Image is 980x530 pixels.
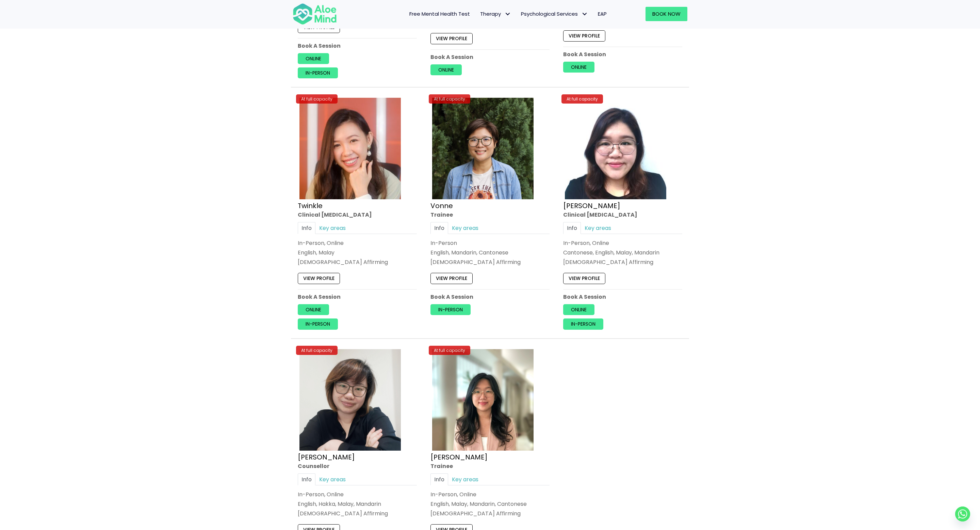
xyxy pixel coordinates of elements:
[298,500,417,508] p: English, Hakka, Malay, Mandarin
[563,318,603,329] a: In-person
[430,452,488,462] a: [PERSON_NAME]
[430,33,473,44] a: View profile
[299,98,401,199] img: twinkle_cropped-300×300
[346,7,612,21] nav: Menu
[563,50,682,58] p: Book A Session
[430,304,471,315] a: In-person
[432,349,534,451] img: Zi Xuan Trainee Aloe Mind
[430,293,550,301] p: Book A Session
[503,9,512,19] span: Therapy: submenu
[563,258,682,266] div: [DEMOGRAPHIC_DATA] Affirming
[598,10,607,17] span: EAP
[448,222,482,234] a: Key areas
[296,346,338,355] div: At full capacity
[298,273,340,284] a: View profile
[448,473,482,485] a: Key areas
[593,7,612,21] a: EAP
[299,349,401,451] img: Yvonne crop Aloe Mind
[298,452,355,462] a: [PERSON_NAME]
[409,10,470,17] span: Free Mental Health Test
[298,22,340,33] a: View profile
[563,222,581,234] a: Info
[293,3,337,25] img: Aloe mind Logo
[404,7,475,21] a: Free Mental Health Test
[563,273,605,284] a: View profile
[298,258,417,266] div: [DEMOGRAPHIC_DATA] Affirming
[298,510,417,517] div: [DEMOGRAPHIC_DATA] Affirming
[430,510,550,517] div: [DEMOGRAPHIC_DATA] Affirming
[430,53,550,61] p: Book A Session
[298,239,417,247] div: In-Person, Online
[430,211,550,219] div: Trainee
[480,10,511,17] span: Therapy
[298,473,315,485] a: Info
[563,239,682,247] div: In-Person, Online
[298,462,417,470] div: Counsellor
[430,273,473,284] a: View profile
[563,293,682,301] p: Book A Session
[475,7,516,21] a: TherapyTherapy: submenu
[563,62,594,73] a: Online
[955,506,970,521] a: Whatsapp
[298,304,329,315] a: Online
[315,222,349,234] a: Key areas
[430,249,550,256] p: English, Mandarin, Cantonese
[516,7,593,21] a: Psychological ServicesPsychological Services: submenu
[298,318,338,329] a: In-person
[561,94,603,104] div: At full capacity
[298,222,315,234] a: Info
[646,7,687,21] a: Book Now
[430,490,550,498] div: In-Person, Online
[563,304,594,315] a: Online
[430,473,448,485] a: Info
[298,249,417,256] p: English, Malay
[429,94,470,104] div: At full capacity
[563,249,682,256] p: Cantonese, English, Malay, Mandarin
[652,10,681,17] span: Book Now
[430,258,550,266] div: [DEMOGRAPHIC_DATA] Affirming
[429,346,470,355] div: At full capacity
[563,201,620,211] a: [PERSON_NAME]
[430,201,453,211] a: Vonne
[563,30,605,41] a: View profile
[298,42,417,49] p: Book A Session
[298,201,323,211] a: Twinkle
[565,98,666,199] img: Wei Shan_Profile-300×300
[296,94,338,104] div: At full capacity
[430,64,462,75] a: Online
[430,239,550,247] div: In-Person
[430,500,550,508] p: English, Malay, Mandarin, Cantonese
[521,10,588,17] span: Psychological Services
[298,490,417,498] div: In-Person, Online
[315,473,349,485] a: Key areas
[298,67,338,78] a: In-person
[298,293,417,301] p: Book A Session
[579,9,589,19] span: Psychological Services: submenu
[298,211,417,219] div: Clinical [MEDICAL_DATA]
[581,222,615,234] a: Key areas
[432,98,534,199] img: Vonne Trainee
[298,53,329,64] a: Online
[430,222,448,234] a: Info
[563,211,682,219] div: Clinical [MEDICAL_DATA]
[430,462,550,470] div: Trainee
